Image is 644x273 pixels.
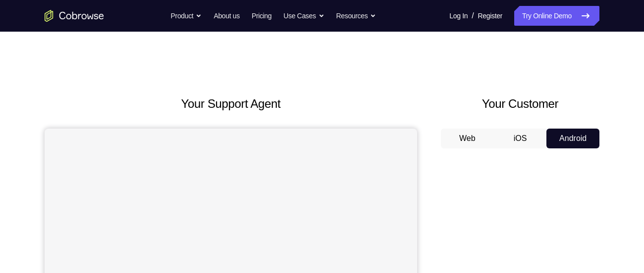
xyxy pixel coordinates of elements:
[45,95,417,113] h2: Your Support Agent
[441,95,599,113] h2: Your Customer
[514,6,599,26] a: Try Online Demo
[214,6,239,26] a: About us
[283,6,324,26] button: Use Cases
[478,6,502,26] a: Register
[449,6,468,26] a: Log In
[441,129,494,148] button: Web
[472,10,474,22] span: /
[546,129,599,148] button: Android
[252,6,271,26] a: Pricing
[494,129,547,148] button: iOS
[171,6,202,26] button: Product
[336,6,376,26] button: Resources
[45,10,104,22] a: Go to the home page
